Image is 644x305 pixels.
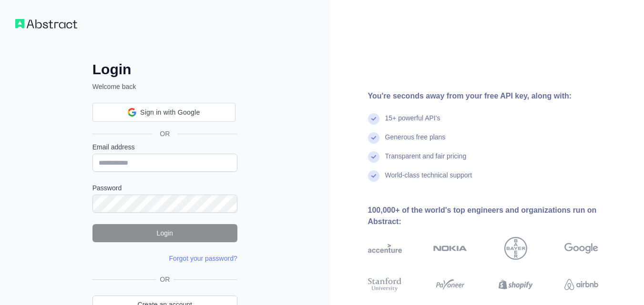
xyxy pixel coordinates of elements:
h2: Login [92,61,237,78]
img: check mark [368,132,379,144]
img: stanford university [368,276,402,293]
img: nokia [433,237,467,260]
img: payoneer [433,276,467,293]
span: OR [152,129,177,138]
span: Sign in with Google [140,108,200,118]
img: check mark [368,151,379,163]
label: Email address [92,142,237,152]
img: airbnb [564,276,598,293]
p: Welcome back [92,82,237,91]
div: Generous free plans [385,132,446,151]
img: check mark [368,170,379,182]
img: google [564,237,598,260]
label: Password [92,183,237,193]
div: You're seconds away from your free API key, along with: [368,90,629,102]
img: accenture [368,237,402,260]
img: shopify [499,276,532,293]
img: check mark [368,113,379,125]
div: 100,000+ of the world's top engineers and organizations run on Abstract: [368,205,629,227]
div: Transparent and fair pricing [385,151,467,170]
img: bayer [504,237,527,260]
img: Workflow [15,19,77,29]
div: Sign in with Google [92,103,235,122]
div: 15+ powerful API's [385,113,440,132]
span: OR [156,275,174,284]
button: Login [92,224,237,242]
div: World-class technical support [385,170,472,189]
a: Forgot your password? [169,255,237,262]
